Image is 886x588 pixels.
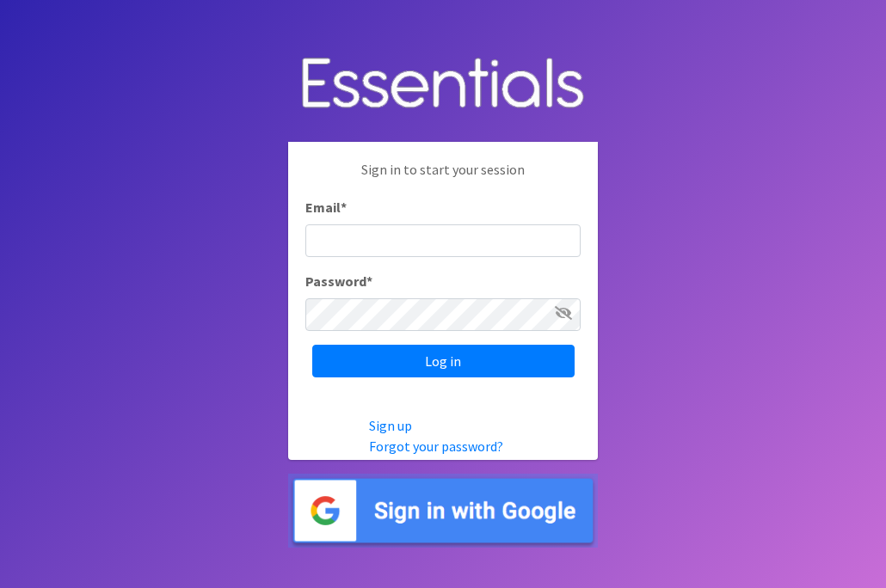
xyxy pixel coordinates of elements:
[366,273,372,290] abbr: required
[288,40,598,129] img: Human Essentials
[341,199,347,216] abbr: required
[305,197,347,217] label: Email
[312,345,575,377] input: Log in
[369,438,503,455] a: Forgot your password?
[305,159,581,197] p: Sign in to start your session
[288,474,598,548] img: Sign in with Google
[305,271,372,291] label: Password
[369,417,412,434] a: Sign up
